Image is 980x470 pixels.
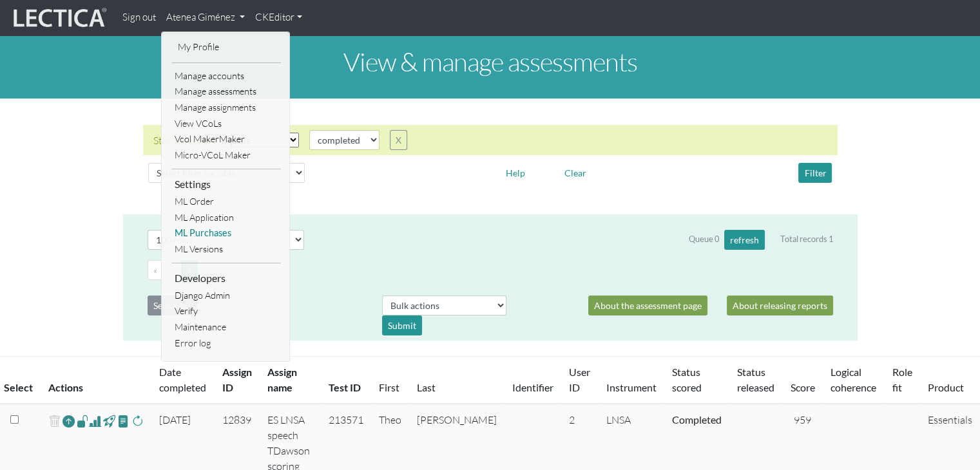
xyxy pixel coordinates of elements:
[892,366,912,393] a: Role fit
[171,174,281,194] li: Settings
[250,5,307,30] a: CKEditor
[791,381,815,393] a: Score
[500,165,531,178] a: Help
[171,303,281,319] a: Verify
[558,163,591,183] button: Clear
[148,296,197,315] button: Select All
[390,130,407,150] button: X
[321,357,371,404] th: Test ID
[117,413,130,428] span: view
[171,84,281,100] a: Manage assessments
[794,413,811,426] span: 959
[89,413,101,429] span: Analyst score
[171,194,281,210] a: ML Order
[171,131,281,147] a: Vcol MakerMaker
[215,357,260,404] th: Assign ID
[175,39,278,55] a: My Profile
[171,116,281,132] a: View VCoLs
[77,413,89,428] span: view
[500,163,531,183] button: Help
[148,260,833,280] ul: Pagination
[171,268,281,288] li: Developers
[382,315,422,335] div: Submit
[171,147,281,164] a: Micro-VCoL Maker
[798,163,832,183] button: Filter
[62,412,75,431] a: Reopen
[606,381,657,393] a: Instrument
[171,210,281,226] a: ML Application
[737,366,774,393] a: Status released
[588,296,707,315] a: About the assessment page
[417,381,436,393] a: Last
[159,366,206,393] a: Date completed
[10,6,107,30] img: lecticalive
[727,296,833,315] a: About releasing reports
[161,5,250,30] a: Atenea Giménez
[569,366,590,393] a: User ID
[672,366,702,393] a: Status scored
[689,230,833,250] div: Queue 0 Total records 1
[117,5,161,30] a: Sign out
[379,381,399,393] a: First
[153,133,207,148] div: Status score
[131,413,144,429] span: rescore
[171,225,281,241] a: ML Purchases
[512,381,553,393] a: Identifier
[171,335,281,352] a: Error log
[260,357,321,404] th: Assign name
[171,241,281,258] a: ML Versions
[672,413,722,426] a: Completed = assessment has been completed; CS scored = assessment has been CLAS scored; LS scored...
[171,68,281,84] a: Manage accounts
[724,230,765,250] button: refresh
[171,319,281,335] a: Maintenance
[48,412,61,431] span: delete
[41,357,151,404] th: Actions
[928,381,964,393] a: Product
[171,100,281,116] a: Manage assignments
[831,366,876,393] a: Logical coherence
[171,288,281,304] a: Django Admin
[103,413,115,428] span: view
